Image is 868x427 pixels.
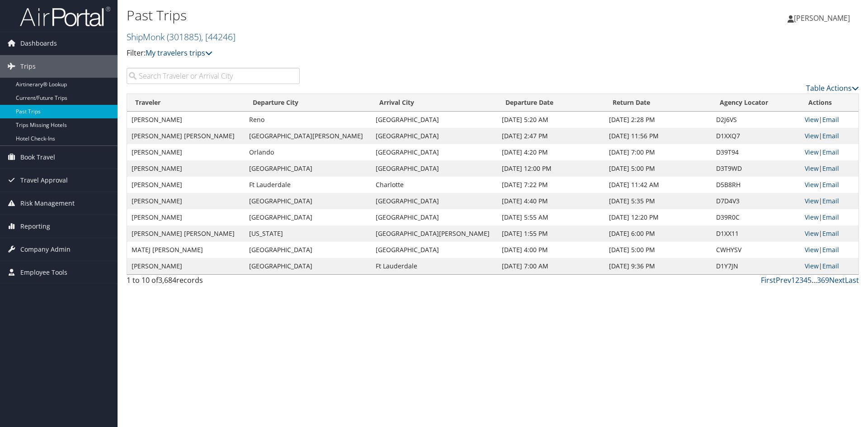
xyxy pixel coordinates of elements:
a: View [805,262,819,270]
td: [GEOGRAPHIC_DATA][PERSON_NAME] [245,128,371,144]
td: [DATE] 9:36 PM [604,258,712,274]
td: | [800,112,859,128]
td: [DATE] 4:40 PM [497,193,604,209]
a: View [805,245,819,254]
td: [GEOGRAPHIC_DATA] [371,242,498,258]
td: [DATE] 12:20 PM [604,209,712,225]
span: Risk Management [20,192,75,215]
td: [GEOGRAPHIC_DATA] [371,112,498,128]
a: Email [822,229,839,238]
p: Filter: [127,47,615,59]
td: [DATE] 7:22 PM [497,177,604,193]
td: CWHYSV [712,242,800,258]
a: [PERSON_NAME] [788,5,859,32]
td: | [800,144,859,160]
td: [US_STATE] [245,225,371,242]
td: [DATE] 4:00 PM [497,242,604,258]
th: Arrival City: activate to sort column ascending [371,94,498,112]
td: D1Y7JN [712,258,800,274]
td: [PERSON_NAME] [127,177,245,193]
td: [DATE] 7:00 PM [604,144,712,160]
td: Orlando [245,144,371,160]
th: Traveler: activate to sort column ascending [127,94,245,112]
a: View [805,131,819,140]
h1: Past Trips [127,6,615,25]
span: Reporting [20,215,50,238]
td: D5B8RH [712,177,800,193]
td: [GEOGRAPHIC_DATA] [245,242,371,258]
a: Email [822,180,839,189]
td: | [800,225,859,242]
td: Charlotte [371,177,498,193]
td: [GEOGRAPHIC_DATA][PERSON_NAME] [371,225,498,242]
td: [GEOGRAPHIC_DATA] [371,193,498,209]
a: Email [822,164,839,173]
a: Email [822,262,839,270]
a: View [805,213,819,221]
td: Ft Lauderdale [371,258,498,274]
a: Email [822,115,839,124]
td: [PERSON_NAME] [PERSON_NAME] [127,128,245,144]
span: Travel Approval [20,169,68,192]
td: | [800,258,859,274]
div: 1 to 10 of records [127,275,300,290]
span: , [ 44246 ] [201,31,236,43]
img: airportal-logo.png [20,6,110,27]
td: | [800,193,859,209]
span: Book Travel [20,146,55,169]
td: [GEOGRAPHIC_DATA] [371,160,498,177]
td: [PERSON_NAME] [127,193,245,209]
td: [DATE] 2:47 PM [497,128,604,144]
td: [PERSON_NAME] [127,160,245,177]
span: … [811,275,817,285]
td: [GEOGRAPHIC_DATA] [371,209,498,225]
th: Agency Locator: activate to sort column ascending [712,94,800,112]
td: D39R0C [712,209,800,225]
a: Next [829,275,845,285]
th: Departure City: activate to sort column ascending [245,94,371,112]
a: View [805,164,819,173]
th: Return Date: activate to sort column ascending [604,94,712,112]
a: Last [845,275,859,285]
a: Email [822,213,839,221]
td: D7D4V3 [712,193,800,209]
td: | [800,128,859,144]
td: [DATE] 6:00 PM [604,225,712,242]
th: Actions [800,94,859,112]
a: 3 [799,275,803,285]
a: View [805,115,819,124]
a: First [761,275,776,285]
td: D1XX11 [712,225,800,242]
a: 369 [817,275,829,285]
td: [DATE] 2:28 PM [604,112,712,128]
span: Company Admin [20,238,71,261]
td: [GEOGRAPHIC_DATA] [245,258,371,274]
td: [PERSON_NAME] [127,258,245,274]
td: [PERSON_NAME] [PERSON_NAME] [127,225,245,242]
td: [PERSON_NAME] [127,209,245,225]
a: Email [822,131,839,140]
td: D39T94 [712,144,800,160]
a: ShipMonk [127,31,236,43]
th: Departure Date: activate to sort column ascending [497,94,604,112]
a: 4 [803,275,807,285]
a: Table Actions [806,83,859,93]
td: [DATE] 5:55 AM [497,209,604,225]
span: Employee Tools [20,261,67,284]
td: [DATE] 5:20 AM [497,112,604,128]
td: [DATE] 4:20 PM [497,144,604,160]
td: [GEOGRAPHIC_DATA] [245,193,371,209]
td: D3T9WD [712,160,800,177]
span: 3,684 [158,275,176,285]
a: 1 [791,275,795,285]
td: [DATE] 1:55 PM [497,225,604,242]
a: Prev [776,275,791,285]
input: Search Traveler or Arrival City [127,68,300,84]
span: Trips [20,55,36,78]
td: [DATE] 11:42 AM [604,177,712,193]
a: 2 [795,275,799,285]
td: | [800,242,859,258]
td: [DATE] 11:56 PM [604,128,712,144]
a: Email [822,148,839,156]
td: Ft Lauderdale [245,177,371,193]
